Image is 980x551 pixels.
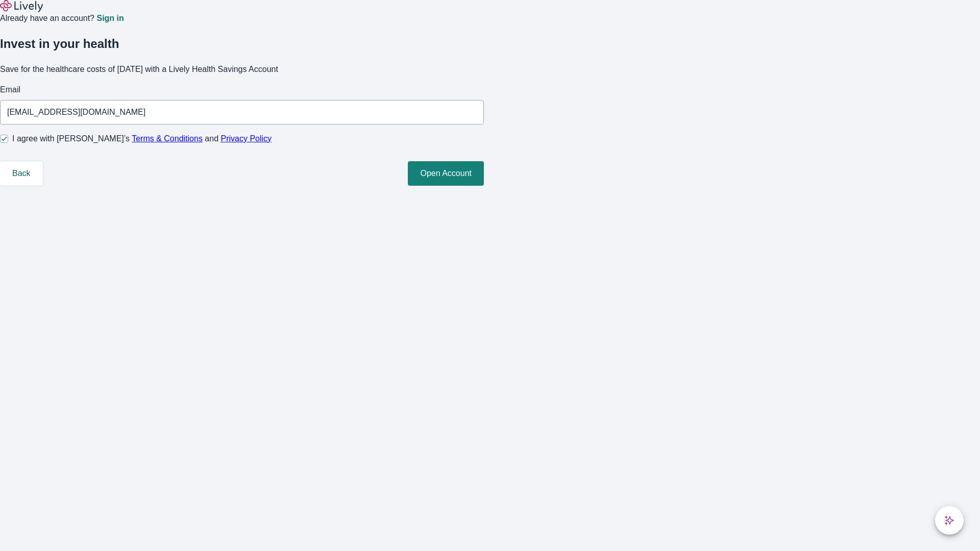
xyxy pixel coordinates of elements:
span: I agree with [PERSON_NAME]’s and [12,133,272,145]
svg: Lively AI Assistant [944,515,954,525]
a: Terms & Conditions [132,134,203,143]
a: Sign in [96,14,124,22]
a: Privacy Policy [221,134,272,143]
button: Open Account [408,161,484,186]
button: chat [935,506,964,535]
